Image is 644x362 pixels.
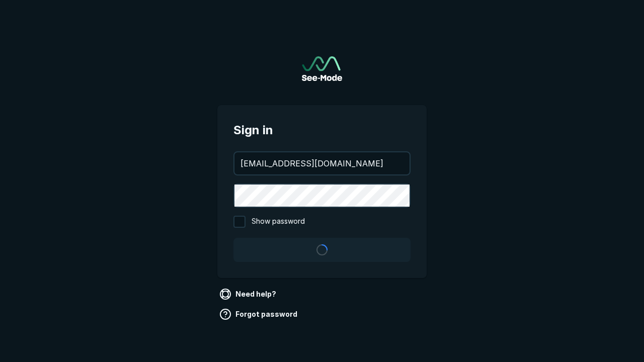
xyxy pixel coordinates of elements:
span: Show password [252,216,305,228]
span: Sign in [233,121,411,139]
a: Need help? [217,286,280,302]
a: Go to sign in [302,56,342,81]
input: your@email.com [234,152,410,174]
img: See-Mode Logo [302,56,342,81]
a: Forgot password [217,306,301,322]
